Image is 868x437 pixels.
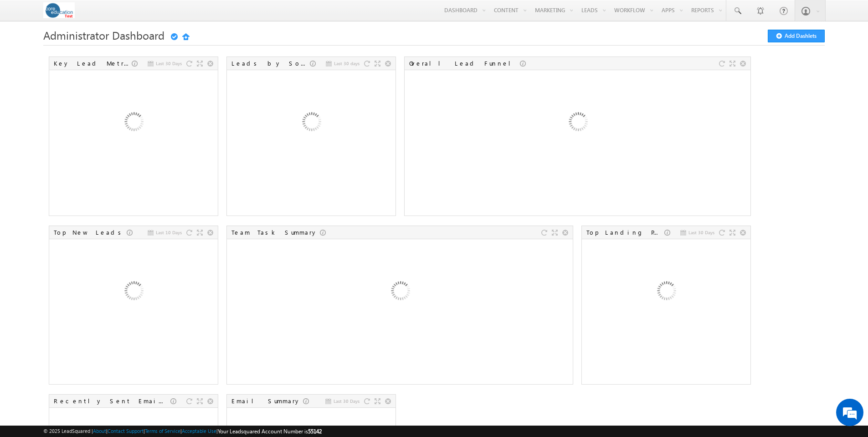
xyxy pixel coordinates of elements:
[617,243,715,341] img: Loading...
[54,59,132,67] div: Key Lead Metrics
[145,428,180,434] a: Terms of Service
[156,228,182,236] span: Last 10 Days
[93,428,106,434] a: About
[334,397,360,405] span: Last 30 Days
[43,427,322,436] span: © 2025 LeadSquared | | | | |
[308,428,322,435] span: 55142
[334,59,360,67] span: Last 30 days
[54,228,127,236] div: Top New Leads
[231,397,303,405] div: Email Summary
[586,228,664,236] div: Top Landing Pages
[43,28,164,42] span: Administrator Dashboard
[218,428,322,435] span: Your Leadsquared Account Number is
[54,397,170,405] div: Recently Sent Email Campaigns
[84,74,182,172] img: Loading...
[108,428,144,434] a: Contact Support
[529,74,627,172] img: Loading...
[231,59,310,67] div: Leads by Sources
[156,59,182,67] span: Last 30 Days
[688,228,714,236] span: Last 30 Days
[182,428,216,434] a: Acceptable Use
[262,74,360,172] img: Loading...
[84,243,182,341] img: Loading...
[409,59,520,67] div: Overall Lead Funnel
[231,228,320,236] div: Team Task Summary
[43,2,75,18] img: Custom Logo
[351,243,449,341] img: Loading...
